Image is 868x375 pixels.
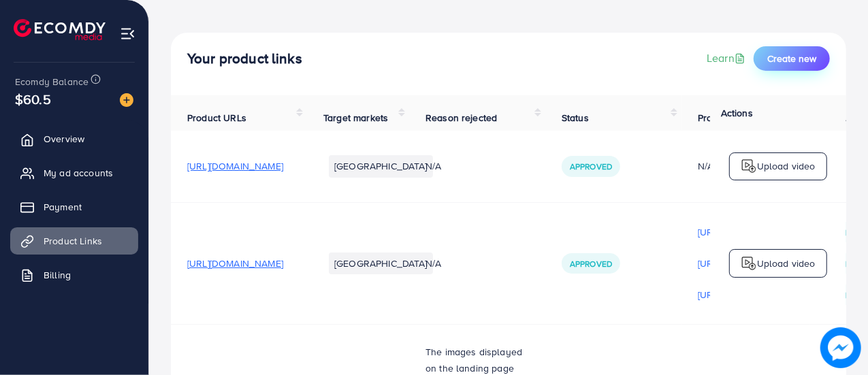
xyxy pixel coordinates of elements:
[757,158,816,174] p: Upload video
[562,111,589,125] span: Status
[329,155,433,177] li: [GEOGRAPHIC_DATA]
[44,132,84,146] span: Overview
[187,257,283,270] span: [URL][DOMAIN_NAME]
[698,224,794,240] p: [URL][DOMAIN_NAME]
[187,50,302,67] h4: Your product links
[187,159,283,173] span: [URL][DOMAIN_NAME]
[44,234,102,248] span: Product Links
[44,268,71,282] span: Billing
[698,159,794,173] div: N/A
[820,327,861,368] img: image
[10,227,138,255] a: Product Links
[15,75,89,88] span: Ecomdy Balance
[425,257,441,270] span: N/A
[10,261,138,289] a: Billing
[425,159,441,173] span: N/A
[698,287,794,303] p: [URL][DOMAIN_NAME]
[14,19,106,40] img: logo
[698,111,758,125] span: Product video
[570,258,612,270] span: Approved
[44,200,82,214] span: Payment
[741,255,757,272] img: logo
[570,161,612,172] span: Approved
[329,252,433,274] li: [GEOGRAPHIC_DATA]
[707,50,748,66] a: Learn
[120,93,133,107] img: image
[323,111,388,125] span: Target markets
[10,125,138,152] a: Overview
[767,52,816,65] span: Create new
[754,46,830,71] button: Create new
[741,158,757,174] img: logo
[120,26,135,42] img: menu
[187,111,246,125] span: Product URLs
[10,193,138,221] a: Payment
[721,106,753,120] span: Actions
[10,159,138,186] a: My ad accounts
[698,255,794,272] p: [URL][DOMAIN_NAME]
[757,255,816,272] p: Upload video
[44,166,113,180] span: My ad accounts
[15,89,51,109] span: $60.5
[425,111,497,125] span: Reason rejected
